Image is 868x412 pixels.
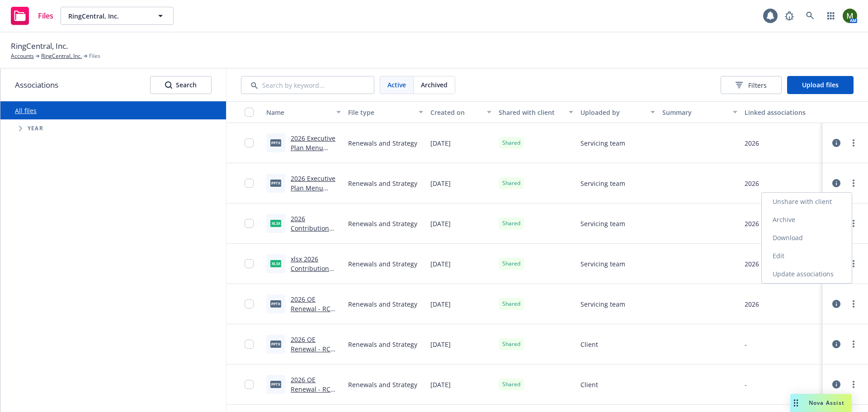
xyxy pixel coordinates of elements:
[245,259,254,268] input: Toggle Row Selected
[430,299,451,309] span: [DATE]
[499,108,563,117] div: Shared with client
[270,220,281,227] span: xlsx
[15,106,37,115] a: All files
[430,138,451,148] span: [DATE]
[580,380,598,389] span: Client
[822,7,840,25] a: Switch app
[245,380,254,389] input: Toggle Row Selected
[662,108,727,117] div: Summary
[430,179,451,188] span: [DATE]
[348,340,417,349] span: Renewals and Strategy
[241,76,374,94] input: Search by keyword...
[245,219,254,228] input: Toggle Row Selected
[430,380,451,389] span: [DATE]
[843,9,857,23] img: photo
[580,340,598,349] span: Client
[263,101,344,123] button: Name
[745,219,759,228] div: 2026
[741,101,823,123] button: Linked associations
[580,299,625,309] span: Servicing team
[266,108,331,117] div: Name
[270,180,281,186] span: pptx
[502,380,520,388] span: Shared
[348,138,417,148] span: Renewals and Strategy
[790,394,852,412] button: Nova Assist
[762,193,852,211] a: Unshare with client
[809,399,844,407] span: Nova Assist
[502,139,520,147] span: Shared
[430,219,451,228] span: [DATE]
[165,81,172,89] svg: Search
[762,247,852,265] a: Edit
[348,259,417,269] span: Renewals and Strategy
[848,178,859,189] a: more
[270,341,281,347] span: pptx
[270,260,281,267] span: xlsx
[848,218,859,229] a: more
[502,260,520,268] span: Shared
[15,79,58,91] span: Associations
[11,40,68,52] span: RingCentral, Inc.
[745,340,747,349] div: -
[745,138,759,148] div: 2026
[245,138,254,147] input: Toggle Row Selected
[762,211,852,229] a: Archive
[270,300,281,307] span: pptx
[89,52,100,60] span: Files
[165,76,197,94] div: Search
[430,108,481,117] div: Created on
[745,259,759,269] div: 2026
[502,340,520,348] span: Shared
[802,81,839,89] span: Upload files
[291,295,340,332] a: 2026 OE Renewal - RC Executive Slides v3 updated.pptx
[780,7,798,25] a: Report a Bug
[270,381,281,388] span: pptx
[762,265,852,283] a: Update associations
[11,52,34,60] a: Accounts
[291,255,336,292] a: xlsx 2026 Contribution Tool Opt 1 CFO Request.xlsx
[502,300,520,308] span: Shared
[787,76,854,94] button: Upload files
[427,101,495,123] button: Created on
[291,214,336,251] a: 2026 Contribution Tool Opt 2 CFO Request.xlsx
[245,340,254,349] input: Toggle Row Selected
[580,138,625,148] span: Servicing team
[745,380,747,389] div: -
[291,174,335,202] a: 2026 Executive Plan Menu Slide.pptx
[348,179,417,188] span: Renewals and Strategy
[348,299,417,309] span: Renewals and Strategy
[580,179,625,188] span: Servicing team
[848,379,859,390] a: more
[387,80,406,90] span: Active
[348,108,413,117] div: File type
[0,119,226,137] div: Tree Example
[659,101,741,123] button: Summary
[421,80,448,90] span: Archived
[291,134,335,161] a: 2026 Executive Plan Menu Slide.pptx
[270,139,281,146] span: pptx
[150,76,212,94] button: SearchSearch
[502,219,520,227] span: Shared
[348,380,417,389] span: Renewals and Strategy
[736,81,767,90] span: Filters
[61,7,174,25] button: RingCentral, Inc.
[580,259,625,269] span: Servicing team
[745,108,819,117] div: Linked associations
[748,81,767,90] span: Filters
[502,179,520,187] span: Shared
[580,219,625,228] span: Servicing team
[745,179,759,188] div: 2026
[291,335,339,372] a: 2026 OE Renewal - RC Executive Slides v3.pptx
[68,11,146,21] span: RingCentral, Inc.
[495,101,577,123] button: Shared with client
[41,52,82,60] a: RingCentral, Inc.
[801,7,819,25] a: Search
[430,259,451,269] span: [DATE]
[721,76,782,94] button: Filters
[745,299,759,309] div: 2026
[348,219,417,228] span: Renewals and Strategy
[577,101,659,123] button: Uploaded by
[790,394,802,412] div: Drag to move
[848,298,859,309] a: more
[245,179,254,188] input: Toggle Row Selected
